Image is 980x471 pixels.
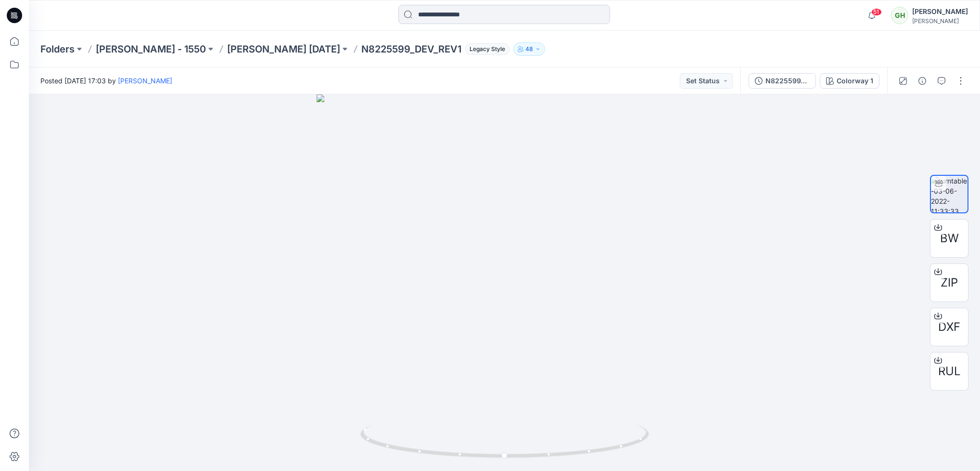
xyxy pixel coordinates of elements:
div: [PERSON_NAME] [912,17,968,25]
div: Colorway 1 [837,76,873,86]
span: 51 [871,8,882,16]
button: Legacy Style [461,42,509,56]
span: DXF [938,318,960,336]
img: turntable-03-06-2022-11:33:33 [931,176,967,212]
p: 48 [525,44,533,54]
button: N8225599_DEV_REV1 [749,73,816,89]
div: [PERSON_NAME] [912,6,968,17]
button: 48 [513,42,545,56]
div: N8225599_DEV_REV1 [765,76,810,86]
div: GH [891,7,908,24]
span: ZIP [941,274,958,291]
a: [PERSON_NAME] - 1550 [96,42,206,56]
a: [PERSON_NAME] [DATE] [227,42,340,56]
button: Details [915,73,930,89]
span: BW [940,230,959,247]
span: RUL [938,363,961,380]
p: N8225599_DEV_REV1 [361,42,461,56]
span: Posted [DATE] 17:03 by [40,76,172,86]
button: Colorway 1 [820,73,879,89]
a: [PERSON_NAME] [118,77,172,85]
a: Folders [40,42,75,56]
span: Legacy Style [465,43,509,55]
